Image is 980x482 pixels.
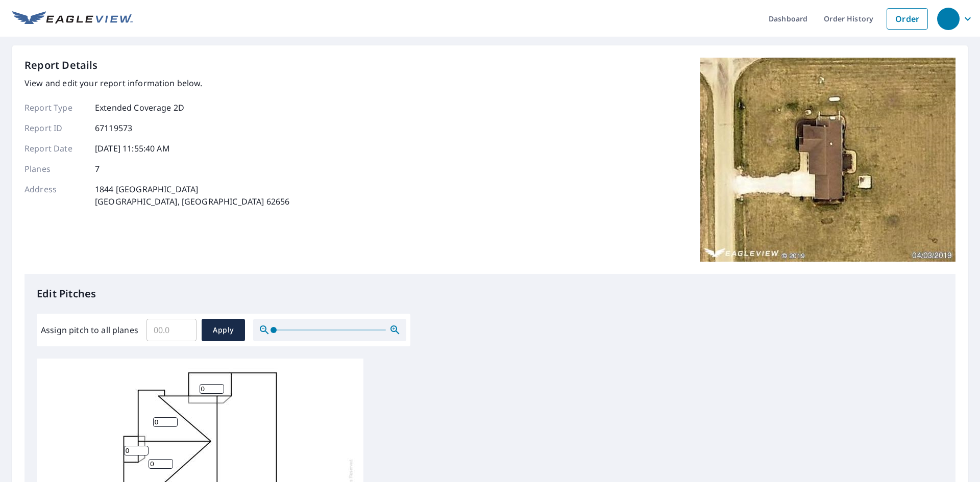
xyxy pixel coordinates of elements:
[95,102,184,114] p: Extended Coverage 2D
[95,122,132,134] p: 67119573
[24,102,86,114] p: Report Type
[24,183,86,208] p: Address
[700,58,955,262] img: Top image
[41,324,138,336] label: Assign pitch to all planes
[24,142,86,155] p: Report Date
[210,324,237,337] span: Apply
[37,286,943,301] p: Edit Pitches
[95,183,289,208] p: 1844 [GEOGRAPHIC_DATA] [GEOGRAPHIC_DATA], [GEOGRAPHIC_DATA] 62656
[95,163,100,175] p: 7
[24,163,86,175] p: Planes
[202,319,245,341] button: Apply
[12,11,133,27] img: EV Logo
[24,77,289,89] p: View and edit your report information below.
[146,316,197,344] input: 00.0
[24,58,98,73] p: Report Details
[24,122,86,134] p: Report ID
[887,8,928,30] a: Order
[95,142,170,155] p: [DATE] 11:55:40 AM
